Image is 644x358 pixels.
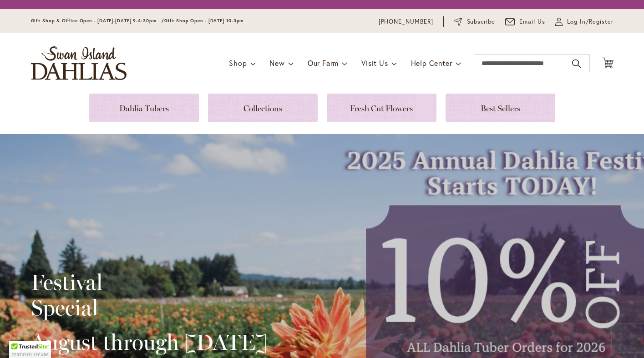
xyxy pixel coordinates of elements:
span: Gift Shop & Office Open - [DATE]-[DATE] 9-4:30pm / [31,18,165,24]
span: Help Center [411,58,452,68]
span: New [269,58,284,68]
h2: August through [DATE] [31,329,267,355]
a: store logo [31,46,127,80]
div: TrustedSite Certified [9,341,51,358]
a: [PHONE_NUMBER] [379,17,434,26]
span: Shop [229,58,247,68]
span: Log In/Register [567,17,614,26]
span: Gift Shop Open - [DATE] 10-3pm [164,18,243,24]
a: Email Us [505,17,545,26]
button: Search [572,56,580,71]
h2: Festival Special [31,269,267,320]
span: Email Us [519,17,545,26]
a: Log In/Register [555,17,614,26]
span: Our Farm [308,58,339,68]
span: Visit Us [361,58,388,68]
span: Subscribe [467,17,496,26]
a: Subscribe [454,17,495,26]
